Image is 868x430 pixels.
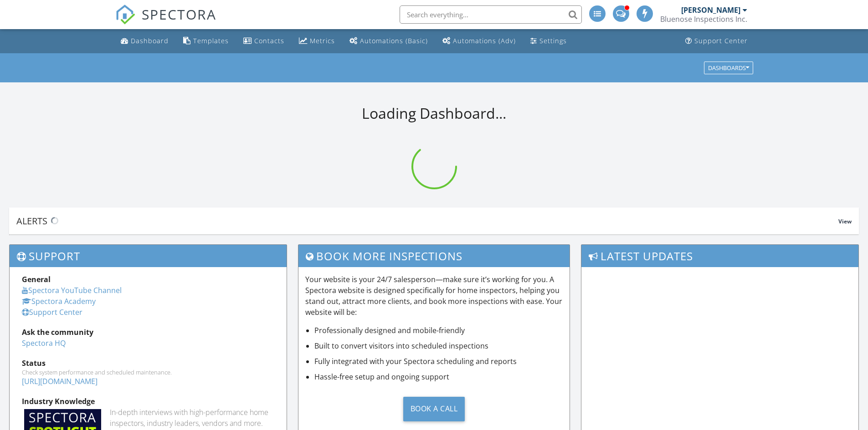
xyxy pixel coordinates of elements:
a: Contacts [240,33,288,50]
li: Built to convert visitors into scheduled inspections [314,340,563,351]
p: Your website is your 24/7 salesperson—make sure it’s working for you. A Spectora website is desig... [305,274,563,318]
span: View [838,218,852,225]
h3: Book More Inspections [298,245,570,267]
a: SPECTORA [115,12,216,31]
a: Spectora Academy [22,296,96,306]
div: Contacts [254,36,284,45]
a: Settings [527,33,570,50]
div: Automations (Adv) [453,36,516,45]
div: Templates [193,36,229,45]
a: Spectora YouTube Channel [22,285,122,295]
div: Bluenose Inspections Inc. [660,15,747,24]
div: [PERSON_NAME] [681,5,740,15]
h3: Support [10,245,287,267]
li: Fully integrated with your Spectora scheduling and reports [314,356,563,367]
a: Dashboard [117,33,172,50]
li: Professionally designed and mobile-friendly [314,325,563,336]
a: Templates [180,33,232,50]
a: Book a Call [305,390,563,428]
div: Ask the community [22,327,274,338]
a: [URL][DOMAIN_NAME] [22,376,98,386]
div: Dashboard [131,36,169,45]
div: Support Center [694,36,748,45]
a: Support Center [682,33,751,50]
a: Support Center [22,307,82,317]
a: Spectora HQ [22,338,66,348]
div: Industry Knowledge [22,396,274,407]
h3: Latest Updates [581,245,858,267]
div: Book a Call [403,397,465,421]
a: Automations (Advanced) [439,33,519,50]
span: SPECTORA [142,5,216,24]
div: Dashboards [708,65,749,71]
div: Status [22,358,274,369]
div: Metrics [310,36,335,45]
div: Automations (Basic) [360,36,428,45]
li: Hassle-free setup and ongoing support [314,371,563,382]
a: Automations (Basic) [346,33,431,50]
div: Settings [539,36,567,45]
div: Alerts [16,215,838,227]
strong: General [22,274,51,284]
img: The Best Home Inspection Software - Spectora [115,5,135,25]
div: Check system performance and scheduled maintenance. [22,369,274,376]
input: Search everything... [400,5,582,24]
a: Metrics [295,33,339,50]
button: Dashboards [704,61,753,74]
